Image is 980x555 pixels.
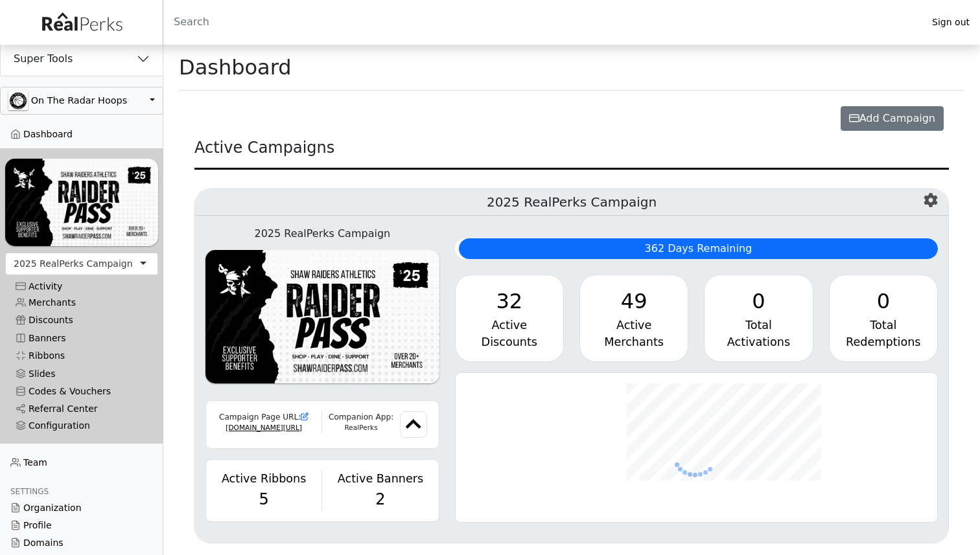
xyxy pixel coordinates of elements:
[14,257,133,271] div: 2025 RealPerks Campaign
[16,420,148,431] div: Configuration
[466,317,553,334] div: Active
[840,334,927,350] div: Redemptions
[715,286,802,317] div: 0
[1,42,163,76] button: Super Tools
[8,91,28,110] img: Tp6EFqDETjezCGP0fBskU8GMP5tRX9NtjA0IkN04.png
[330,470,430,487] div: Active Banners
[195,189,948,216] h5: 2025 RealPerks Campaign
[840,317,927,334] div: Total
[5,330,158,347] a: Banners
[330,488,430,511] div: 2
[704,275,813,362] a: 0 Total Activations
[5,311,158,329] a: Discounts
[214,470,314,510] a: Active Ribbons 5
[466,286,553,317] div: 32
[35,8,128,37] img: real_perks_logo-01.svg
[214,488,314,511] div: 5
[400,411,427,438] img: favicon.png
[715,317,802,334] div: Total
[5,365,158,382] a: Slides
[322,411,400,423] div: Companion App:
[590,334,677,350] div: Merchants
[205,250,439,383] img: CeQPqmwvJymPVIhO9VI6wCuWebGHQ8cTWio4kcQB.png
[455,275,564,362] a: 32 Active Discounts
[829,275,938,362] a: 0 Total Redemptions
[322,423,400,433] div: RealPerks
[214,411,314,423] div: Campaign Page URL:
[579,275,688,362] a: 49 Active Merchants
[330,470,430,510] a: Active Banners 2
[5,159,158,246] img: CeQPqmwvJymPVIhO9VI6wCuWebGHQ8cTWio4kcQB.png
[163,6,922,38] input: Search
[5,347,158,365] a: Ribbons
[214,470,314,487] div: Active Ribbons
[205,226,439,242] div: 2025 RealPerks Campaign
[590,286,677,317] div: 49
[10,487,49,496] span: Settings
[16,281,148,292] div: Activity
[194,136,949,170] div: Active Campaigns
[5,400,158,418] a: Referral Center
[841,106,944,131] button: Add Campaign
[590,317,677,334] div: Active
[922,14,980,31] a: Sign out
[459,238,938,259] div: 362 Days Remaining
[466,334,553,350] div: Discounts
[5,294,158,311] a: Merchants
[226,424,302,431] a: [DOMAIN_NAME][URL]
[715,334,802,350] div: Activations
[179,55,292,80] h1: Dashboard
[840,286,927,317] div: 0
[5,383,158,400] a: Codes & Vouchers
